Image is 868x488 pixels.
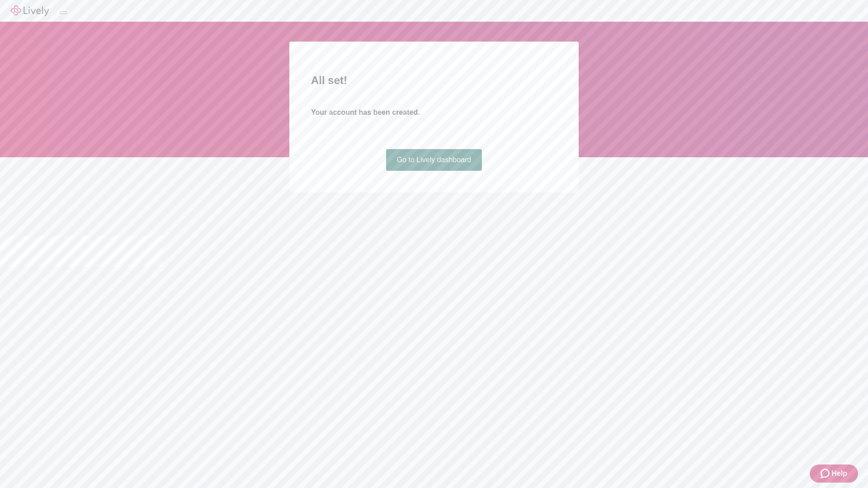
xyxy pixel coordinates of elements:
[311,72,557,89] h2: All set!
[311,107,557,118] h4: Your account has been created.
[810,465,858,483] button: Zendesk support iconHelp
[831,468,847,479] span: Help
[60,11,67,14] button: Log out
[821,468,831,479] svg: Zendesk support icon
[386,149,482,171] a: Go to Lively dashboard
[11,5,49,16] img: Lively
